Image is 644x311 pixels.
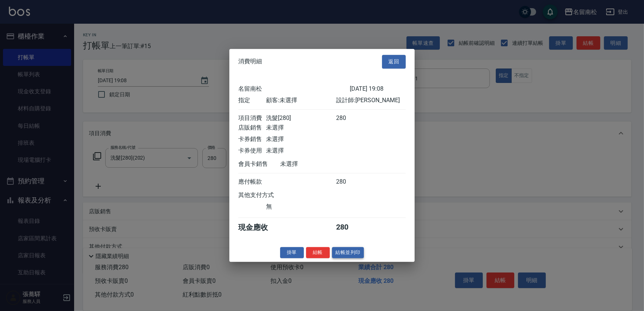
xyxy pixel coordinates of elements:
button: 返回 [382,55,406,68]
div: 卡券使用 [238,147,266,155]
div: 應付帳款 [238,178,266,186]
div: 項目消費 [238,114,266,122]
div: 名留南松 [238,85,350,93]
div: 現金應收 [238,223,280,233]
div: 280 [336,178,364,186]
span: 消費明細 [238,58,262,66]
div: 洗髮[280] [266,114,336,122]
div: 未選擇 [266,136,336,143]
div: 280 [336,114,364,122]
div: 設計師: [PERSON_NAME] [336,97,406,104]
button: 結帳 [306,247,330,258]
div: 未選擇 [266,147,336,155]
div: 顧客: 未選擇 [266,97,336,104]
div: 無 [266,203,336,211]
div: 店販銷售 [238,124,266,132]
div: 指定 [238,97,266,104]
div: 280 [336,223,364,233]
div: 會員卡銷售 [238,160,280,168]
button: 掛單 [280,247,304,258]
div: [DATE] 19:08 [350,85,406,93]
div: 卡券銷售 [238,136,266,143]
div: 未選擇 [266,124,336,132]
div: 其他支付方式 [238,191,294,199]
button: 結帳並列印 [332,247,364,258]
div: 未選擇 [280,160,350,168]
